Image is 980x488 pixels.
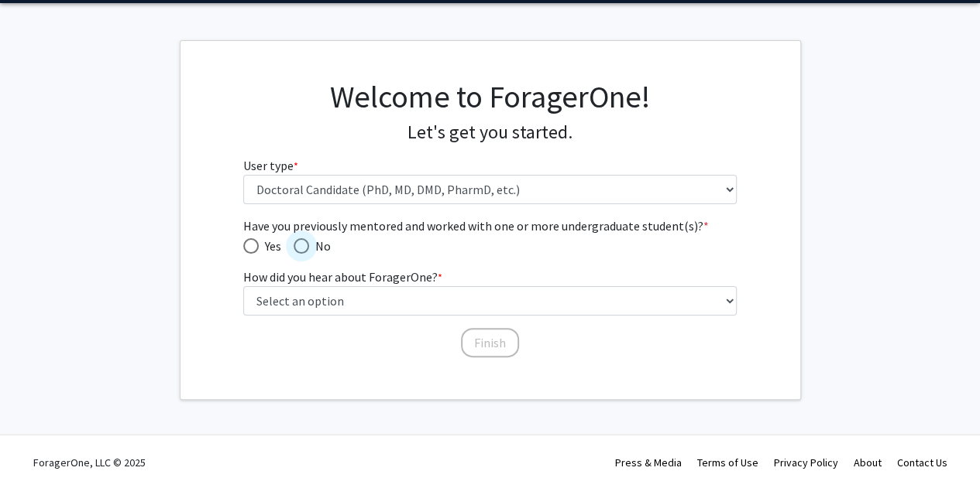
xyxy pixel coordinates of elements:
h4: Let's get you started. [243,121,737,144]
a: About [854,456,882,469]
h1: Welcome to ForagerOne! [243,78,737,115]
a: Press & Media [615,456,682,469]
label: User type [243,156,298,175]
a: Terms of Use [697,456,758,469]
a: Privacy Policy [774,456,838,469]
span: Yes [259,237,281,255]
iframe: Chat [12,418,66,476]
mat-radio-group: Have you previously mentored and worked with one or more undergraduate student(s)? [243,235,737,255]
button: Finish [461,328,519,357]
span: Have you previously mentored and worked with one or more undergraduate student(s)? [243,217,737,235]
span: No [309,237,331,255]
a: Contact Us [897,456,947,469]
label: How did you hear about ForagerOne? [243,268,442,286]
